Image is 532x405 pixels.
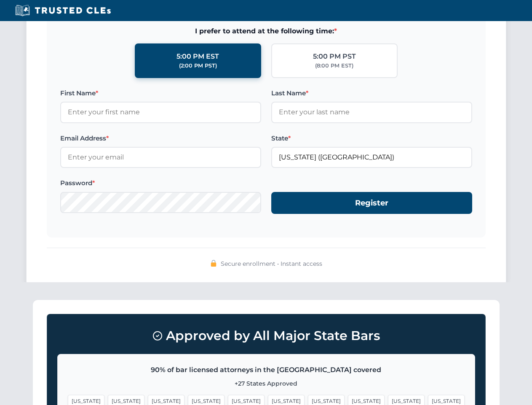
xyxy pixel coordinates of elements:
[57,324,475,347] h3: Approved by All Major State Bars
[60,133,261,143] label: Email Address
[13,4,113,17] img: Trusted CLEs
[271,133,472,143] label: State
[210,260,217,267] img: 🔒
[60,26,472,37] span: I prefer to attend at the following time:
[271,88,472,98] label: Last Name
[179,62,217,70] div: (2:00 PM PST)
[313,51,356,62] div: 5:00 PM PST
[315,62,353,70] div: (8:00 PM EST)
[68,379,465,388] p: +27 States Approved
[271,102,472,123] input: Enter your last name
[60,102,261,123] input: Enter your first name
[68,364,465,375] p: 90% of bar licensed attorneys in the [GEOGRAPHIC_DATA] covered
[60,178,261,188] label: Password
[271,192,472,214] button: Register
[176,51,219,62] div: 5:00 PM EST
[221,259,322,268] span: Secure enrollment • Instant access
[60,147,261,168] input: Enter your email
[60,88,261,98] label: First Name
[271,147,472,168] input: Arizona (AZ)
